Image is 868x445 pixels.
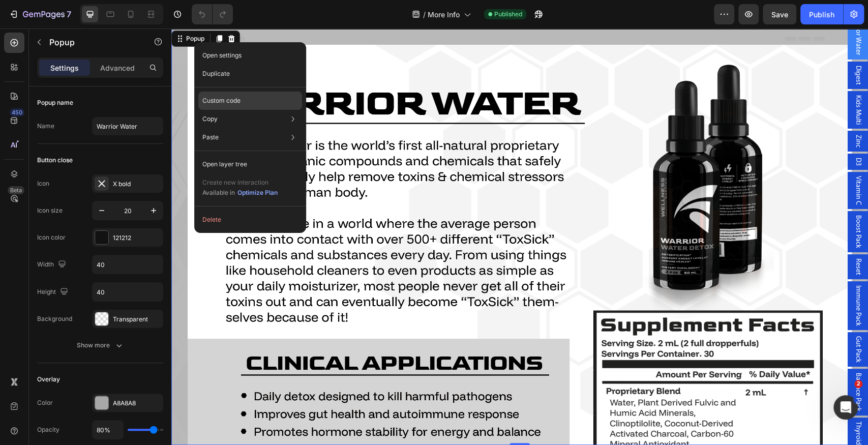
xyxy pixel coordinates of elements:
div: Undo/Redo [192,4,233,24]
span: Available in [202,189,235,196]
span: / [423,9,426,20]
span: Gut Pack [681,308,692,334]
div: Optimize Plan [237,188,278,197]
span: Vitamin C [681,147,692,176]
div: Overlay [37,375,60,384]
p: Popup [49,36,136,48]
span: Boost Pack [681,187,692,220]
div: Transparent [113,315,161,324]
span: Reset [681,230,692,247]
div: Opacity [37,425,59,434]
div: Show more [77,340,124,350]
div: 450 [10,108,24,116]
div: Icon color [37,233,66,242]
span: More Info [428,9,460,20]
p: Advanced [100,63,135,73]
div: Popup name [37,98,73,107]
input: Auto [93,283,163,301]
div: Height [37,285,70,299]
span: Save [771,10,788,19]
p: Open layer tree [202,160,247,169]
button: Optimize Plan [237,188,278,198]
p: Create new interaction [202,177,278,188]
div: Popup [13,6,35,15]
div: Color [37,398,53,407]
button: Delete [198,211,302,229]
div: Name [37,122,54,131]
span: Thyroid Pack [681,393,692,432]
div: Publish [809,9,834,20]
button: Publish [800,4,843,24]
span: Zinc [681,106,692,119]
button: 7 [4,4,76,24]
span: 2 [854,380,862,388]
p: Custom code [202,96,241,105]
div: Beta [8,186,24,194]
input: Auto [93,255,163,274]
div: Width [37,258,68,272]
button: Save [763,4,796,24]
div: Button close [37,156,73,165]
span: Digest [681,37,692,56]
p: Settings [50,63,79,73]
p: Copy [202,114,218,124]
p: Duplicate [202,69,230,78]
span: Published [494,10,522,19]
span: Kids Multi [681,67,692,96]
div: X bold [113,180,161,189]
span: Balance Pack [681,344,692,383]
button: Show more [37,336,163,354]
div: Icon [37,179,49,188]
p: 7 [67,8,71,20]
iframe: To enrich screen reader interactions, please activate Accessibility in Grammarly extension settings [171,28,868,445]
p: Paste [202,133,219,142]
span: D3 [681,129,692,137]
div: A8A8A8 [113,399,161,408]
input: Auto [93,421,123,439]
div: Background [37,314,72,323]
div: Icon size [37,206,63,215]
div: 121212 [113,233,161,243]
span: Immune Pack [681,257,692,298]
input: E.g. New popup [92,117,163,135]
iframe: Intercom live chat [833,395,858,420]
p: Open settings [202,51,242,60]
